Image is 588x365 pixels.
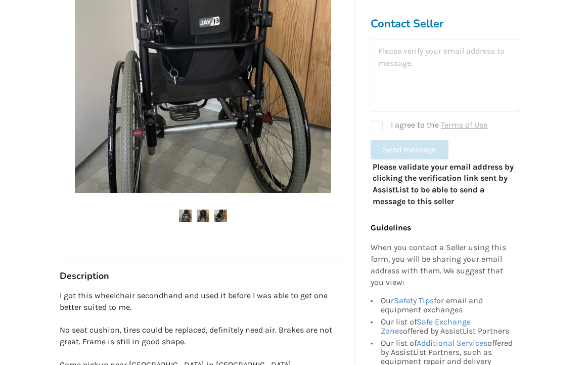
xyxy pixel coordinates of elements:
[381,317,471,336] a: Safe Exchange Zones
[371,242,515,288] p: When you contact a Seller using this form, you will be sharing your email address with them. We s...
[417,338,487,348] a: Additional Services
[381,316,515,337] div: Our list of offered by AssistList Partners
[214,210,227,222] img: free manual wheelchair tilite evo 15”-wheelchair-mobility-vancouver-assistlist-listing
[394,296,434,305] a: Safety Tips
[197,210,209,222] img: free manual wheelchair tilite evo 15”-wheelchair-mobility-vancouver-assistlist-listing
[373,161,519,207] p: Please validate your email address by clicking the verification link sent by AssistList to be abl...
[371,17,520,31] h3: Contact Seller
[371,223,411,232] b: Guidelines
[381,296,515,316] div: Our for email and equipment exchanges
[179,210,192,222] img: free manual wheelchair tilite evo 15”-wheelchair-mobility-vancouver-assistlist-listing
[60,270,346,282] h3: Description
